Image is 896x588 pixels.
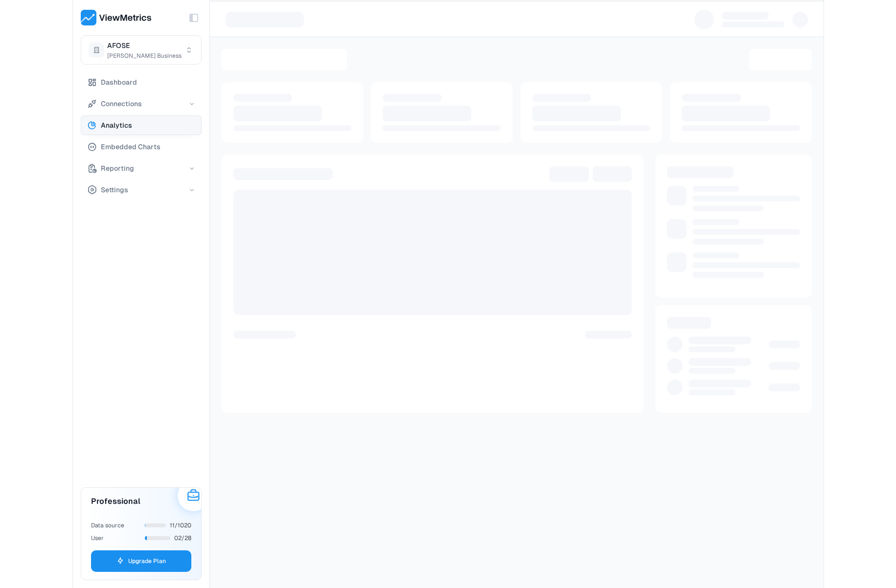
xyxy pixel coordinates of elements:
[170,521,191,530] span: 11/1020
[101,98,142,110] span: Connections
[101,76,137,88] span: Dashboard
[174,534,191,543] span: 02/28
[81,115,202,135] button: Analytics
[81,180,202,200] button: Settings
[107,51,182,60] span: [PERSON_NAME] Business
[81,158,202,178] button: Reporting
[81,137,202,157] button: Embedded Charts
[101,162,134,174] span: Reporting
[81,10,152,25] img: ViewMetrics's logo with text
[81,94,202,113] button: Connections
[91,496,140,507] h3: Professional
[101,141,161,153] span: Embedded Charts
[91,534,104,542] span: User
[91,521,124,529] span: Data source
[107,40,130,51] span: AFOSE
[91,550,191,572] button: Upgrade Plan
[81,72,202,92] button: Dashboard
[101,184,128,196] span: Settings
[101,119,132,131] span: Analytics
